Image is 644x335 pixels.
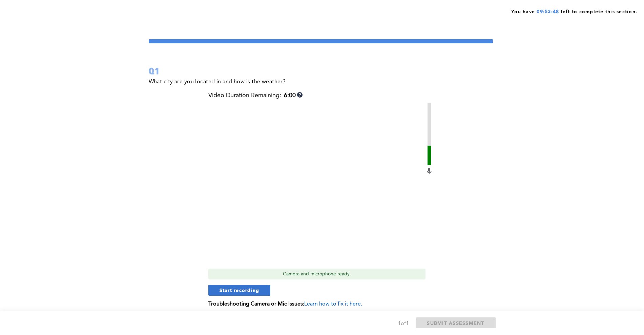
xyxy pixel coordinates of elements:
[427,320,484,326] span: SUBMIT ASSESSMENT
[304,301,362,307] span: Learn how to fix it here.
[208,92,303,99] div: Video Duration Remaining:
[208,301,304,307] b: Troubleshooting Camera or Mic Issues:
[208,285,271,296] button: Start recording
[511,7,637,15] span: You have left to complete this section.
[537,9,559,14] span: 09:53:48
[284,92,296,99] b: 6:00
[398,319,409,329] div: 1 of 1
[208,269,425,279] div: Camera and microphone ready.
[220,287,259,293] span: Start recording
[149,77,286,87] p: What city are you located in and how is the weather?
[416,317,495,328] button: SUBMIT ASSESSMENT
[149,65,493,77] div: Q1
